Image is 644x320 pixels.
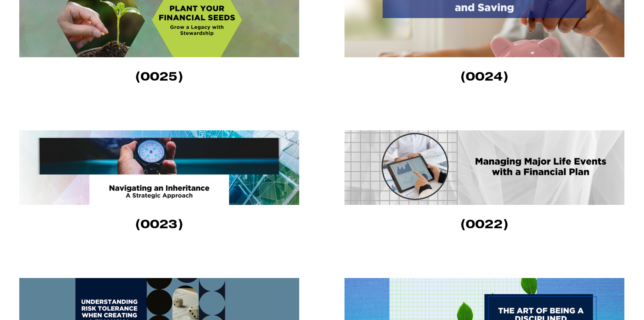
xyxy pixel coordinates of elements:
strong: (0023) [135,216,183,232]
img: Maximize Your Inheritance: Smart Strategies for Long-Term Wealth (0023) Inheriting wealth often m... [19,130,299,205]
img: Life's Big Moments: Is Your Financial Plan Ready? (0022) Life is full of significant events – som... [344,130,624,205]
strong: (0022) [460,216,508,232]
strong: (0024) [460,68,508,84]
strong: (0025) [135,68,183,84]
